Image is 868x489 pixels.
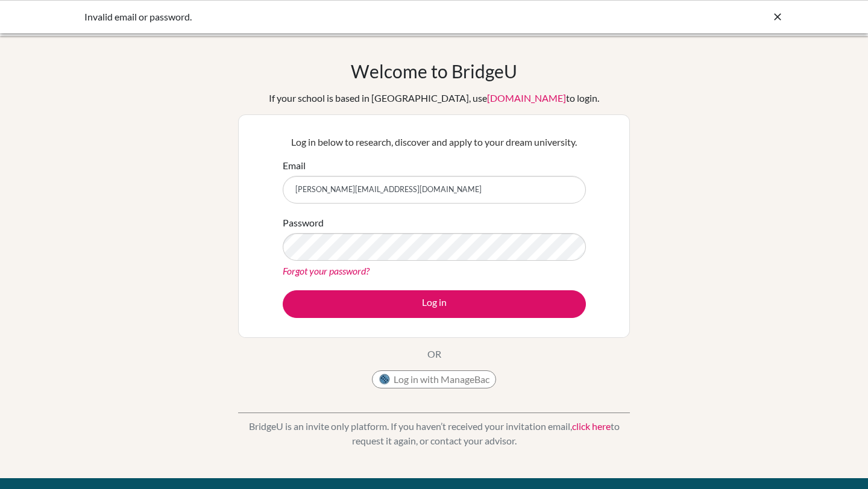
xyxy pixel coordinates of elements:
p: OR [427,347,441,361]
h1: Welcome to BridgeU [351,60,517,82]
button: Log in [283,290,586,318]
div: Invalid email or password. [84,10,603,24]
button: Log in with ManageBac [372,370,496,388]
p: Log in below to research, discover and apply to your dream university. [283,135,586,149]
a: Forgot your password? [283,265,370,276]
a: click here [572,420,611,432]
a: [DOMAIN_NAME] [487,92,566,104]
p: BridgeU is an invite only platform. If you haven’t received your invitation email, to request it ... [238,419,630,448]
label: Email [283,158,306,173]
label: Password [283,216,324,230]
div: If your school is based in [GEOGRAPHIC_DATA], use to login. [269,91,599,105]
